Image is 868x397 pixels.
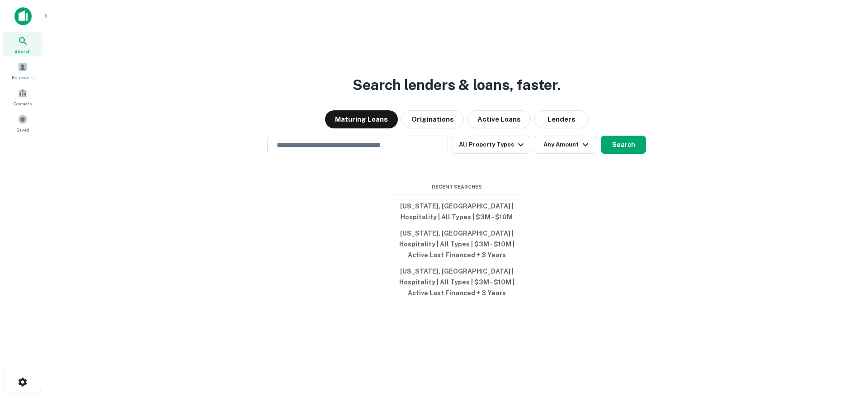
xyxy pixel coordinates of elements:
[3,85,42,109] a: Contacts
[452,136,530,154] button: All Property Types
[534,136,597,154] button: Any Amount
[3,111,42,135] a: Saved
[823,325,868,368] iframe: Chat Widget
[12,74,33,81] span: Borrowers
[14,47,31,55] span: Search
[3,58,42,83] a: Borrowers
[389,183,524,191] span: Recent Searches
[534,110,589,128] button: Lenders
[389,263,524,301] button: [US_STATE], [GEOGRAPHIC_DATA] | Hospitality | All Types | $3M - $10M | Active Last Financed + 3 Y...
[325,110,398,128] button: Maturing Loans
[3,32,42,57] a: Search
[14,100,32,107] span: Contacts
[14,7,32,25] img: capitalize-icon.png
[401,110,464,128] button: Originations
[389,225,524,263] button: [US_STATE], [GEOGRAPHIC_DATA] | Hospitality | All Types | $3M - $10M | Active Last Financed + 3 Y...
[389,198,524,225] button: [US_STATE], [GEOGRAPHIC_DATA] | Hospitality | All Types | $3M - $10M
[16,126,29,133] span: Saved
[467,110,531,128] button: Active Loans
[601,136,646,154] button: Search
[353,74,561,96] h3: Search lenders & loans, faster.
